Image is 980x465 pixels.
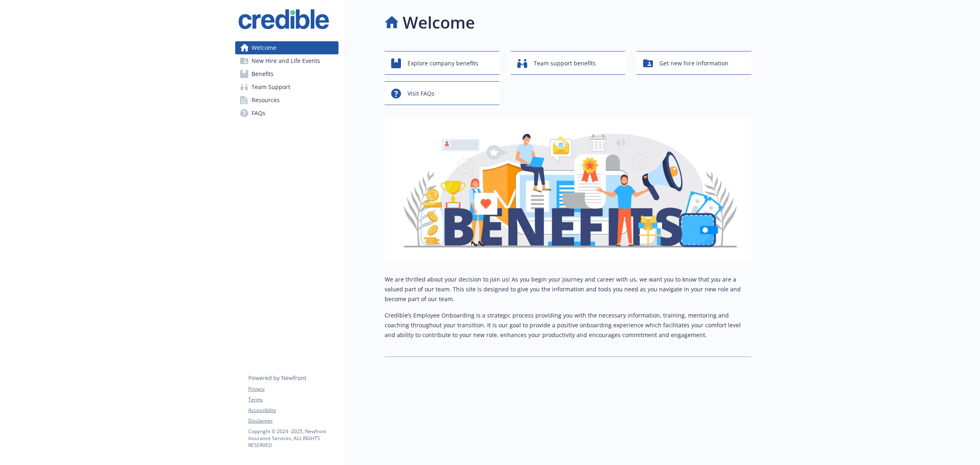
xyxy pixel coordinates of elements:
a: Team Support [235,80,339,94]
a: New Hire and Life Events [235,54,339,67]
button: Get new hire information [637,51,751,75]
span: Team support benefits [534,56,596,71]
span: Get new hire information [659,56,728,71]
span: Team Support [252,80,290,94]
span: Visit FAQs [408,86,434,101]
span: Welcome [252,41,276,54]
p: Copyright © 2024 - 2025 , Newfront Insurance Services, ALL RIGHTS RESERVED [248,428,338,449]
p: We are thrilled about your decision to join us! As you begin your journey and career with us, we ... [385,275,751,304]
a: Welcome [235,41,339,54]
a: Terms [248,396,338,403]
button: Visit FAQs [385,81,499,105]
a: Benefits [235,67,339,80]
span: New Hire and Life Events [252,54,320,67]
a: Privacy [248,385,338,393]
p: Credible’s Employee Onboarding is a strategic process providing you with the necessary informatio... [385,311,751,340]
a: Disclaimer [248,417,338,425]
span: Benefits [252,67,274,80]
img: overview page banner [385,118,751,262]
a: Resources [235,94,339,107]
button: Team support benefits [511,51,626,75]
button: Explore company benefits [385,51,499,75]
span: Resources [252,94,280,107]
span: FAQs [252,107,265,120]
a: FAQs [235,107,339,120]
h1: Welcome [403,10,475,35]
a: Accessibility [248,407,338,414]
span: Explore company benefits [408,56,478,71]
